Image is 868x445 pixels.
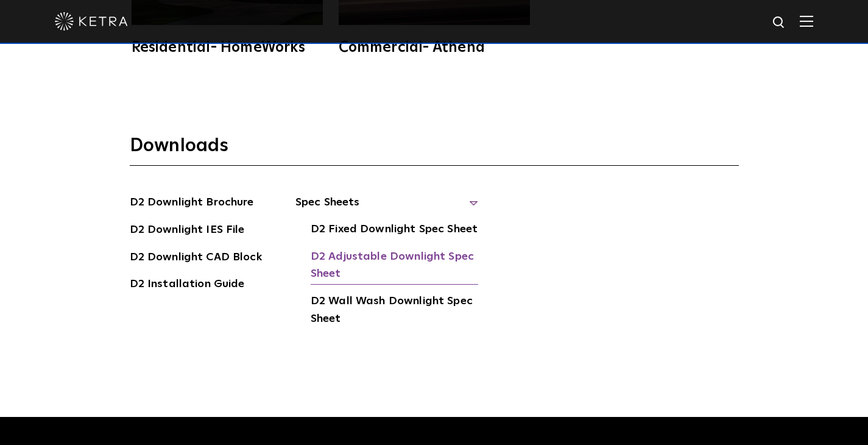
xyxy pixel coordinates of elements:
[132,40,323,55] div: Residential- HomeWorks
[55,12,128,30] img: ketra-logo-2019-white
[130,134,739,166] h3: Downloads
[772,15,787,30] img: search icon
[800,15,813,27] img: Hamburger%20Nav.svg
[339,40,530,55] div: Commercial- Athena
[311,221,478,240] a: D2 Fixed Downlight Spec Sheet
[130,221,245,241] a: D2 Downlight IES File
[311,293,478,330] a: D2 Wall Wash Downlight Spec Sheet
[130,194,254,213] a: D2 Downlight Brochure
[130,276,245,295] a: D2 Installation Guide
[311,248,478,285] a: D2 Adjustable Downlight Spec Sheet
[130,249,262,268] a: D2 Downlight CAD Block
[295,194,478,221] span: Spec Sheets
